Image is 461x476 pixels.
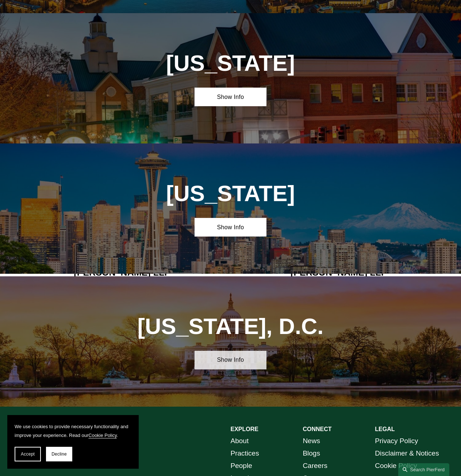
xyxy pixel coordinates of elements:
strong: EXPLORE [231,426,258,432]
a: Careers [303,460,327,472]
a: Cookie Policy [375,460,417,472]
a: Show Info [195,218,267,237]
h1: [US_STATE] [122,50,339,76]
p: We use cookies to provide necessary functionality and improve your experience. Read our . [15,422,131,439]
button: Accept [15,447,41,461]
strong: LEGAL [375,426,395,432]
a: People [231,460,252,472]
a: Privacy Policy [375,435,418,447]
span: Accept [21,452,35,457]
a: Search this site [398,463,449,476]
a: News [303,435,320,447]
a: Blogs [303,447,320,460]
strong: CONNECT [303,426,331,432]
section: Cookie banner [7,415,139,469]
h1: [US_STATE] [158,181,303,206]
a: Cookie Policy [88,433,117,438]
a: Disclaimer & Notices [375,447,439,460]
h1: [US_STATE], D.C. [122,314,339,339]
a: Show Info [195,88,267,106]
a: Practices [231,447,259,460]
button: Decline [46,447,72,461]
span: Decline [51,452,67,457]
a: About [231,435,249,447]
a: Show Info [195,351,267,369]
